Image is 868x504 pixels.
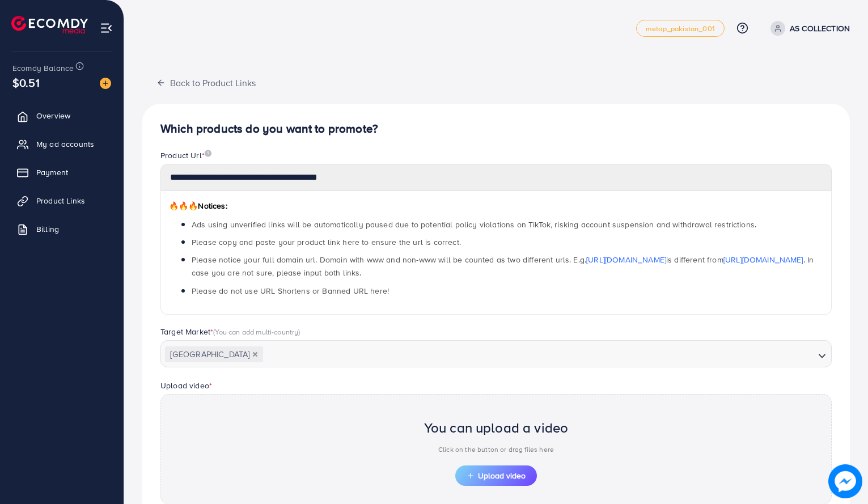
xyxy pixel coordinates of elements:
[36,167,68,178] span: Payment
[36,195,85,206] span: Product Links
[205,150,211,157] img: image
[160,326,300,337] label: Target Market
[100,78,111,89] img: image
[192,236,461,248] span: Please copy and paste your product link here to ensure the url is correct.
[169,200,198,211] span: 🔥🔥🔥
[100,22,113,35] img: menu
[160,340,832,367] div: Search for option
[9,161,115,184] a: Payment
[9,189,115,212] a: Product Links
[646,25,715,32] span: metap_pakistan_001
[160,122,832,136] h4: Which products do you want to promote?
[467,472,526,480] span: Upload video
[169,200,227,211] span: Notices:
[192,285,389,297] span: Please do not use URL Shortens or Banned URL here!
[455,465,537,486] button: Upload video
[36,110,70,121] span: Overview
[142,70,270,95] button: Back to Product Links
[192,254,814,278] span: Please notice your full domain url. Domain with www and non-www will be counted as two different ...
[12,62,74,74] span: Ecomdy Balance
[586,254,666,265] a: [URL][DOMAIN_NAME]
[165,346,263,362] span: [GEOGRAPHIC_DATA]
[636,20,725,37] a: metap_pakistan_001
[790,22,850,35] p: AS COLLECTION
[252,351,258,357] button: Deselect Pakistan
[766,21,850,36] a: AS COLLECTION
[424,420,569,436] h2: You can upload a video
[213,327,300,337] span: (You can add multi-country)
[723,254,803,265] a: [URL][DOMAIN_NAME]
[828,464,862,498] img: image
[36,223,59,235] span: Billing
[36,138,94,150] span: My ad accounts
[9,133,115,155] a: My ad accounts
[9,218,115,240] a: Billing
[9,104,115,127] a: Overview
[192,219,756,230] span: Ads using unverified links will be automatically paused due to potential policy violations on Tik...
[424,443,569,456] p: Click on the button or drag files here
[264,346,814,363] input: Search for option
[160,150,211,161] label: Product Url
[160,380,212,391] label: Upload video
[12,74,40,91] span: $0.51
[11,16,88,33] img: logo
